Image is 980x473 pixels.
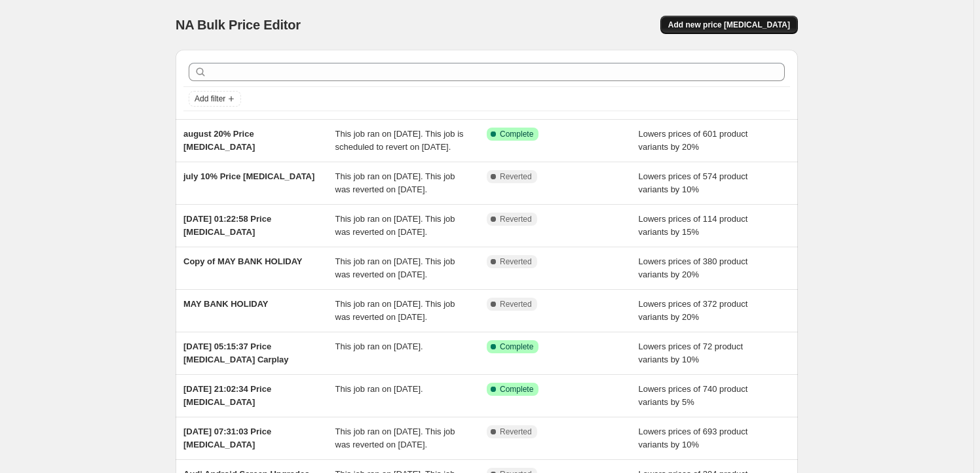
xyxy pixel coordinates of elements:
[639,256,748,279] span: Lowers prices of 380 product variants by 20%
[335,384,423,394] span: This job ran on [DATE].
[639,129,748,152] span: Lowers prices of 601 product variants by 20%
[183,299,269,309] span: MAY BANK HOLIDAY
[183,171,314,181] span: july 10% Price [MEDICAL_DATA]
[183,129,255,152] span: august 20% Price [MEDICAL_DATA]
[500,214,532,224] span: Reverted
[189,91,241,107] button: Add filter
[500,299,532,309] span: Reverted
[335,214,455,237] span: This job ran on [DATE]. This job was reverted on [DATE].
[500,427,532,437] span: Reverted
[660,16,798,34] button: Add new price [MEDICAL_DATA]
[500,171,532,182] span: Reverted
[183,427,271,449] span: [DATE] 07:31:03 Price [MEDICAL_DATA]
[639,384,748,407] span: Lowers prices of 740 product variants by 5%
[335,342,423,351] span: This job ran on [DATE].
[500,256,532,267] span: Reverted
[639,299,748,322] span: Lowers prices of 372 product variants by 20%
[335,171,455,194] span: This job ran on [DATE]. This job was reverted on [DATE].
[335,256,455,279] span: This job ran on [DATE]. This job was reverted on [DATE].
[335,129,464,152] span: This job ran on [DATE]. This job is scheduled to revert on [DATE].
[639,427,748,449] span: Lowers prices of 693 product variants by 10%
[668,20,790,30] span: Add new price [MEDICAL_DATA]
[500,384,533,394] span: Complete
[183,256,303,266] span: Copy of MAY BANK HOLIDAY
[500,342,533,352] span: Complete
[639,342,744,364] span: Lowers prices of 72 product variants by 10%
[183,342,289,364] span: [DATE] 05:15:37 Price [MEDICAL_DATA] Carplay
[183,214,271,237] span: [DATE] 01:22:58 Price [MEDICAL_DATA]
[195,94,225,104] span: Add filter
[335,299,455,322] span: This job ran on [DATE]. This job was reverted on [DATE].
[183,384,271,407] span: [DATE] 21:02:34 Price [MEDICAL_DATA]
[500,129,533,139] span: Complete
[176,18,301,32] span: NA Bulk Price Editor
[335,427,455,449] span: This job ran on [DATE]. This job was reverted on [DATE].
[639,214,748,237] span: Lowers prices of 114 product variants by 15%
[639,171,748,194] span: Lowers prices of 574 product variants by 10%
